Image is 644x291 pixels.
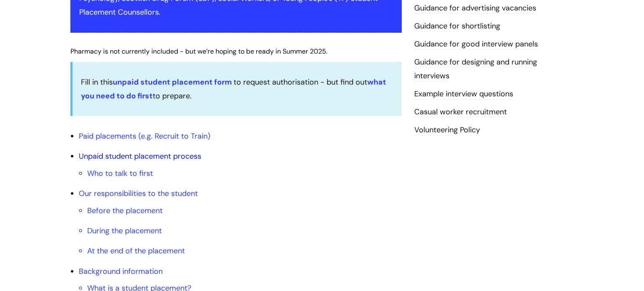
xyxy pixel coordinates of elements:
[79,266,163,276] a: Background information
[81,77,386,100] a: what you need to do first
[87,206,163,216] a: Before the placement
[414,3,536,14] a: Guidance for advertising vacancies
[79,151,201,161] a: Unpaid student placement process
[414,39,538,50] a: Guidance for good interview panels
[113,77,232,87] a: unpaid student placement form
[87,246,185,256] a: At the end of the placement
[414,107,507,118] a: Casual worker recruitment
[79,188,198,198] a: Our responsibilities to the student
[87,226,162,236] a: During the placement
[414,57,537,81] a: Guidance for designing and running interviews
[70,47,327,56] span: Pharmacy is not currently included - but we’re hoping to be ready in Summer 2025.
[79,131,210,141] a: Paid placements (e.g. Recruit to Train)
[414,89,513,100] a: Example interview questions
[87,168,153,178] a: Who to talk to first
[414,125,480,136] a: Volunteering Policy
[414,21,500,32] a: Guidance for shortlisting
[81,75,393,103] p: Fill in this to request authorisation - but find out to prepare.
